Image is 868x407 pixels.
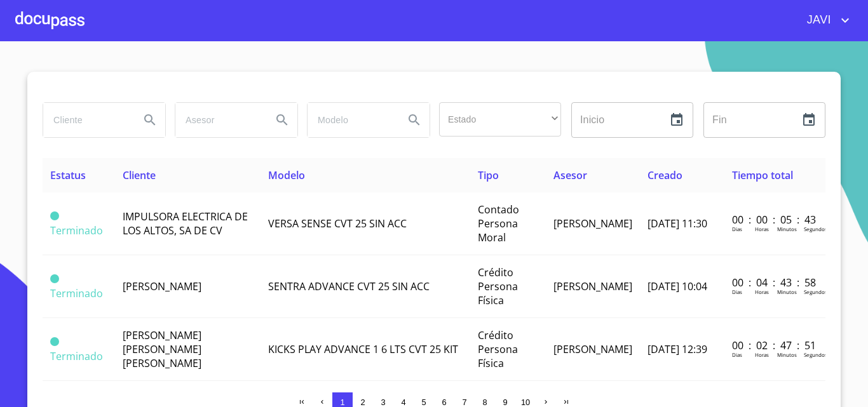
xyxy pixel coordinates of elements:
span: [PERSON_NAME] [123,279,201,293]
span: 8 [482,397,487,407]
button: Search [135,105,165,135]
button: Search [267,105,297,135]
span: 9 [503,397,507,407]
span: JAVI [797,10,837,30]
span: Terminado [50,211,59,220]
p: Horas [755,288,769,295]
span: Terminado [50,337,59,346]
span: 1 [340,397,344,407]
span: [PERSON_NAME] [553,279,632,293]
span: Tiempo total [732,168,793,182]
span: SENTRA ADVANCE CVT 25 SIN ACC [268,279,430,293]
span: VERSA SENSE CVT 25 SIN ACC [268,217,407,230]
p: 00 : 02 : 47 : 51 [732,338,818,352]
span: [PERSON_NAME] [553,342,632,356]
p: Minutos [777,351,797,358]
p: Dias [732,288,742,295]
span: Terminado [50,286,103,300]
span: [PERSON_NAME] [553,217,632,230]
span: Crédito Persona Física [478,328,518,370]
p: Dias [732,225,742,232]
span: Cliente [123,168,156,182]
input: search [43,103,130,137]
span: Terminado [50,224,103,237]
span: Tipo [478,168,499,182]
span: 3 [381,397,385,407]
span: Crédito Persona Física [478,265,518,307]
span: Terminado [50,349,103,363]
span: 6 [442,397,446,407]
span: 5 [421,397,426,407]
span: KICKS PLAY ADVANCE 1 6 LTS CVT 25 KIT [268,342,458,356]
div: ​ [439,102,561,137]
button: account of current user [797,10,853,30]
span: Estatus [50,168,86,182]
p: Minutos [777,288,797,295]
p: 00 : 04 : 43 : 58 [732,276,818,290]
p: Dias [732,351,742,358]
p: Segundos [804,225,827,232]
span: [PERSON_NAME] [PERSON_NAME] [PERSON_NAME] [123,328,201,370]
span: IMPULSORA ELECTRICA DE LOS ALTOS, SA DE CV [123,210,248,237]
span: 10 [521,397,530,407]
span: [DATE] 11:30 [648,217,707,230]
p: Segundos [804,351,827,358]
p: Segundos [804,288,827,295]
input: search [308,103,394,137]
span: Terminado [50,274,59,283]
input: search [175,103,262,137]
span: [DATE] 10:04 [648,279,707,293]
span: Creado [648,168,682,182]
span: 7 [462,397,466,407]
span: Asesor [553,168,587,182]
span: 2 [360,397,365,407]
span: Modelo [268,168,305,182]
p: 00 : 00 : 05 : 43 [732,213,818,227]
p: Horas [755,225,769,232]
p: Horas [755,351,769,358]
p: Minutos [777,225,797,232]
button: Search [399,105,430,135]
span: Contado Persona Moral [478,203,519,244]
span: 4 [401,397,405,407]
span: [DATE] 12:39 [648,342,707,356]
